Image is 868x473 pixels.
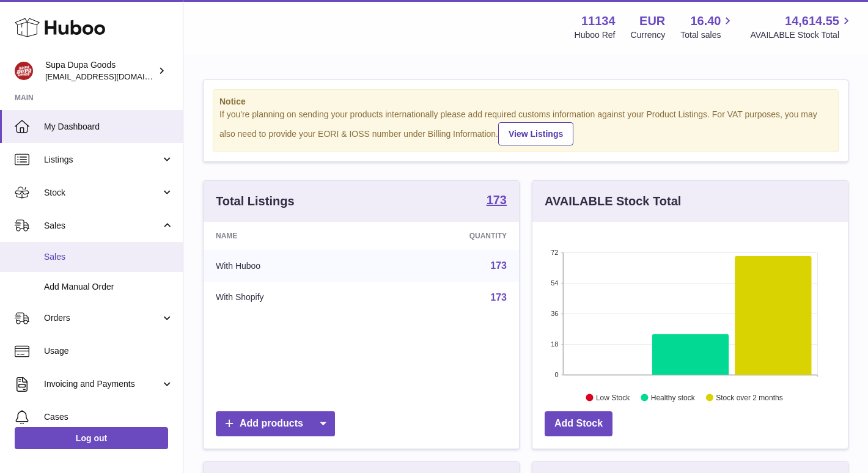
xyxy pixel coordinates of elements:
[44,121,174,133] span: My Dashboard
[785,13,839,29] span: 14,614.55
[44,411,174,423] span: Cases
[680,13,735,41] a: 16.40 Total sales
[551,310,558,317] text: 36
[44,378,161,390] span: Invoicing and Payments
[581,13,616,29] strong: 11134
[219,96,832,108] strong: Notice
[639,13,665,29] strong: EUR
[680,29,735,41] span: Total sales
[551,249,558,256] text: 72
[545,411,612,436] a: Add Stock
[575,29,616,41] div: Huboo Ref
[716,393,782,402] text: Stock over 2 months
[216,193,295,210] h3: Total Listings
[44,251,174,263] span: Sales
[750,13,853,41] a: 14,614.55 AVAILABLE Stock Total
[44,312,161,324] span: Orders
[373,222,519,250] th: Quantity
[545,193,681,210] h3: AVAILABLE Stock Total
[487,194,507,206] strong: 173
[596,393,630,402] text: Low Stock
[44,187,161,199] span: Stock
[498,122,573,145] a: View Listings
[204,222,373,250] th: Name
[45,59,155,82] div: Supa Dupa Goods
[204,250,373,282] td: With Huboo
[44,281,174,293] span: Add Manual Order
[490,260,507,271] a: 173
[219,109,832,145] div: If you're planning on sending your products internationally please add required customs informati...
[554,371,558,378] text: 0
[44,154,161,166] span: Listings
[15,62,33,80] img: hello@slayalldayofficial.com
[487,194,507,208] a: 173
[44,220,161,232] span: Sales
[551,340,558,348] text: 18
[204,282,373,313] td: With Shopify
[551,279,558,287] text: 54
[216,411,335,436] a: Add products
[690,13,721,29] span: 16.40
[750,29,853,41] span: AVAILABLE Stock Total
[44,345,174,357] span: Usage
[490,292,507,302] a: 173
[15,427,168,449] a: Log out
[631,29,666,41] div: Currency
[651,393,696,402] text: Healthy stock
[45,71,180,81] span: [EMAIL_ADDRESS][DOMAIN_NAME]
